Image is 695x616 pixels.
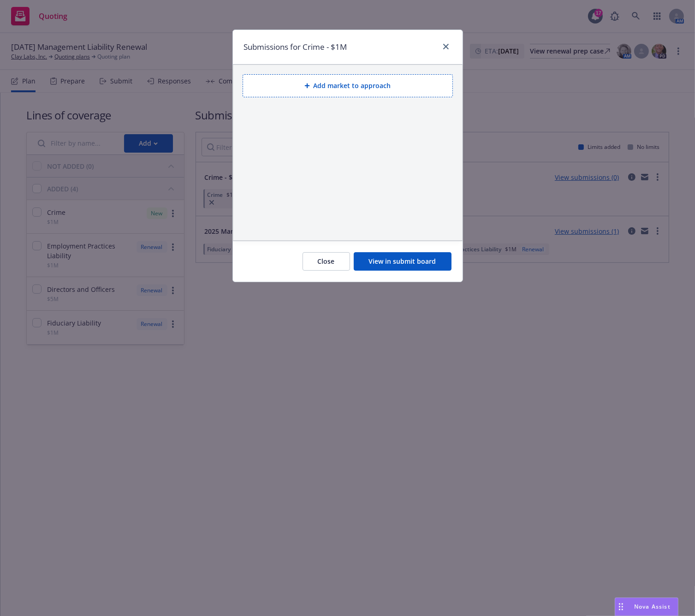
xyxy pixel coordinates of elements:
span: Nova Assist [634,603,671,610]
div: Drag to move [615,598,627,616]
h1: Submissions for Crime - $1M [244,41,347,53]
button: Close [303,252,350,271]
button: View in submit board [354,252,451,271]
button: Nova Assist [615,598,678,616]
a: close [440,41,451,52]
button: Add market to approach [243,74,453,97]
